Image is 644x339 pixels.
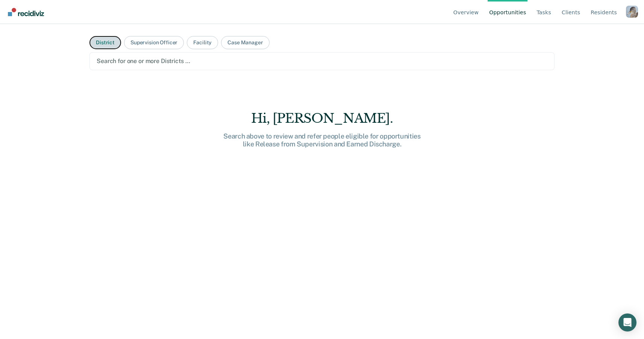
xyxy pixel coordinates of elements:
[202,132,442,148] div: Search above to review and refer people eligible for opportunities like Release from Supervision ...
[187,36,218,49] button: Facility
[8,8,44,16] img: Recidiviz
[618,313,636,331] div: Open Intercom Messenger
[124,36,184,49] button: Supervision Officer
[221,36,269,49] button: Case Manager
[202,111,442,126] div: Hi, [PERSON_NAME].
[626,6,638,18] button: Profile dropdown button
[89,36,121,49] button: District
